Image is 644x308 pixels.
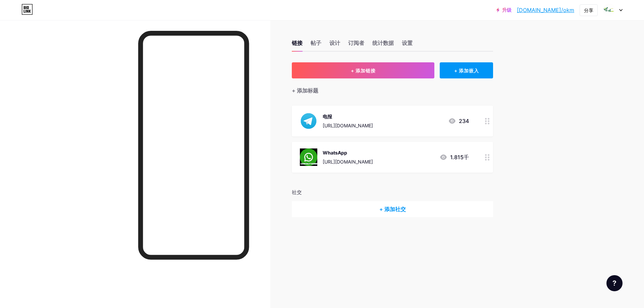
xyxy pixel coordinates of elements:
font: 设计 [329,40,340,46]
font: [URL][DOMAIN_NAME] [323,159,373,165]
font: WhatsApp [323,150,347,156]
img: 电报 [300,112,317,130]
font: 设置 [402,40,413,46]
font: [DOMAIN_NAME]/okm [517,7,574,13]
font: 234 [459,118,469,124]
font: 1.815千 [450,154,469,161]
img: 奥克姆 [603,4,615,16]
font: + 添加嵌入 [454,68,479,73]
font: [URL][DOMAIN_NAME] [323,123,373,128]
font: 社交 [292,189,302,195]
button: + 添加链接 [292,62,434,78]
font: 帖子 [311,40,321,46]
font: 分享 [584,7,593,13]
a: [DOMAIN_NAME]/okm [517,6,574,14]
font: 链接 [292,40,303,46]
font: + 添加标题 [292,87,318,94]
font: 电报 [323,114,332,119]
font: 升级 [502,7,512,13]
font: + 添加链接 [351,68,376,73]
font: 统计数据 [372,40,394,46]
img: WhatsApp [300,148,317,166]
font: 订阅者 [348,40,364,46]
font: + 添加社交 [379,206,406,212]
